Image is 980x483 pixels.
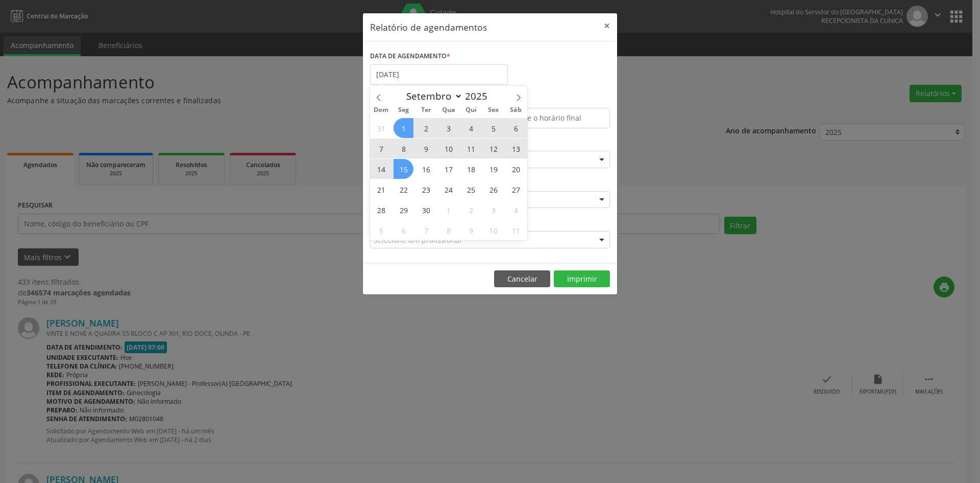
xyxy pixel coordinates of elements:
span: Seg [393,107,415,113]
select: Month [401,89,462,103]
span: Setembro 15, 2025 [394,159,413,179]
span: Selecione um profissional [374,235,461,245]
span: Setembro 29, 2025 [394,200,413,220]
span: Outubro 5, 2025 [371,220,391,240]
input: Selecione uma data ou intervalo [370,64,508,85]
span: Setembro 3, 2025 [438,118,458,138]
span: Setembro 2, 2025 [416,118,436,138]
span: Outubro 8, 2025 [438,220,458,240]
span: Outubro 11, 2025 [506,220,526,240]
span: Outubro 4, 2025 [506,200,526,220]
input: Selecione o horário final [493,108,610,128]
span: Setembro 13, 2025 [506,139,526,158]
span: Setembro 19, 2025 [483,159,503,179]
span: Sáb [505,107,527,113]
span: Setembro 25, 2025 [461,179,481,199]
span: Setembro 9, 2025 [416,139,436,158]
span: Setembro 12, 2025 [483,139,503,158]
span: Outubro 6, 2025 [394,220,413,240]
span: Ter [415,107,437,113]
input: Year [462,89,496,103]
span: Setembro 24, 2025 [438,179,458,199]
span: Setembro 8, 2025 [394,139,413,158]
span: Setembro 21, 2025 [371,179,391,199]
label: DATA DE AGENDAMENTO [370,49,450,64]
span: Outubro 10, 2025 [483,220,503,240]
span: Outubro 7, 2025 [416,220,436,240]
span: Setembro 16, 2025 [416,159,436,179]
span: Setembro 18, 2025 [461,159,481,179]
span: Setembro 6, 2025 [506,118,526,138]
span: Setembro 23, 2025 [416,179,436,199]
span: Setembro 30, 2025 [416,200,436,220]
span: Setembro 14, 2025 [371,159,391,179]
span: Setembro 28, 2025 [371,200,391,220]
span: Agosto 31, 2025 [371,118,391,138]
button: Close [597,13,617,38]
span: Setembro 22, 2025 [394,179,413,199]
span: Sex [482,107,505,113]
span: Setembro 7, 2025 [371,139,391,158]
button: Imprimir [554,270,610,288]
span: Setembro 1, 2025 [394,118,413,138]
h5: Relatório de agendamentos [370,20,487,34]
span: Setembro 17, 2025 [438,159,458,179]
span: Outubro 1, 2025 [438,200,458,220]
span: Dom [370,107,393,113]
span: Setembro 11, 2025 [461,139,481,158]
span: Outubro 9, 2025 [461,220,481,240]
span: Setembro 26, 2025 [483,179,503,199]
span: Qua [437,107,460,113]
button: Cancelar [494,270,550,288]
span: Setembro 5, 2025 [483,118,503,138]
span: Outubro 2, 2025 [461,200,481,220]
label: ATÉ [493,92,610,108]
span: Setembro 20, 2025 [506,159,526,179]
span: Setembro 27, 2025 [506,179,526,199]
span: Outubro 3, 2025 [483,200,503,220]
span: Qui [460,107,482,113]
span: Setembro 4, 2025 [461,118,481,138]
span: Setembro 10, 2025 [438,139,458,158]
